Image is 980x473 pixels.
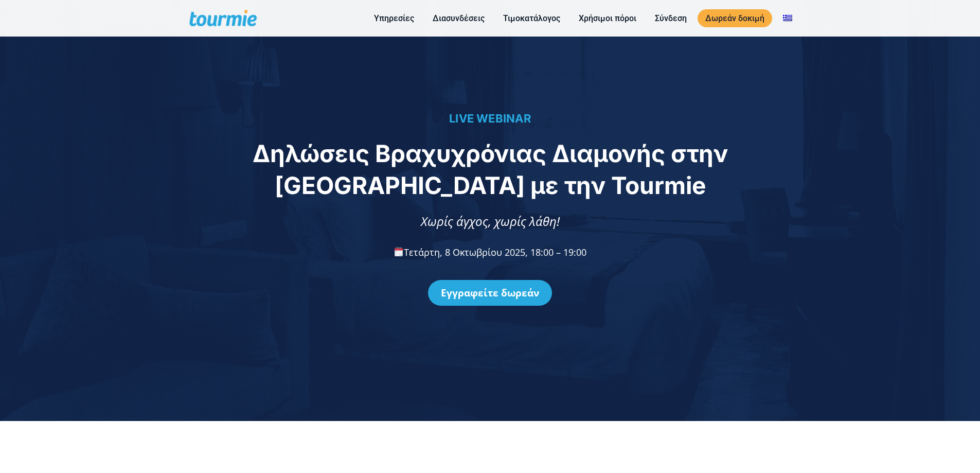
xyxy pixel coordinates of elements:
[421,213,560,230] span: Χωρίς άγχος, χωρίς λάθη!
[571,12,644,25] a: Χρήσιμοι πόροι
[698,9,772,27] a: Δωρεάν δοκιμή
[394,246,587,258] span: Τετάρτη, 8 Οκτωβρίου 2025, 18:00 – 19:00
[253,139,728,200] span: Δηλώσεις Βραχυχρόνιας Διαμονής στην [GEOGRAPHIC_DATA] με την Tourmie
[449,112,531,125] span: LIVE WEBINAR
[495,12,568,25] a: Τιμοκατάλογος
[366,12,422,25] a: Υπηρεσίες
[647,12,694,25] a: Σύνδεση
[425,12,492,25] a: Διασυνδέσεις
[428,280,552,306] a: Εγγραφείτε δωρεάν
